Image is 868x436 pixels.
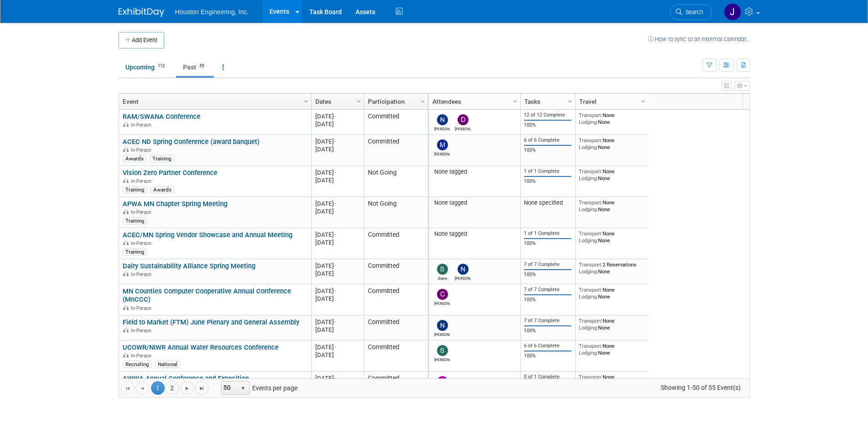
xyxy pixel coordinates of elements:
div: 100% [524,240,571,247]
img: ExhibitDay [119,8,164,17]
div: None None [579,318,645,331]
img: Naomi Disrud [437,114,448,125]
div: 7 of 7 Complete [524,287,571,293]
span: Column Settings [566,98,574,105]
td: Committed [364,259,428,284]
span: In-Person [131,353,154,359]
span: 1 [151,381,165,395]
div: Training [123,248,147,255]
a: Search [670,4,712,20]
span: Lodging: [579,175,598,181]
div: 100% [524,353,571,359]
div: [DATE] [315,169,360,176]
div: 1 of 1 Complete [524,230,571,237]
div: Awards [151,186,174,193]
span: Go to the first page [124,385,131,392]
span: Column Settings [302,98,310,105]
div: None None [579,199,645,213]
a: ACEC/MN Spring Vendor Showcase and Annual Meeting [123,231,292,239]
div: [DATE] [315,287,360,295]
img: In-Person Event [123,240,129,245]
img: Scott Kronholm [437,345,448,356]
span: Search [682,9,703,16]
img: In-Person Event [123,122,129,127]
a: Attendees [432,94,514,109]
div: 2 Reservations None [579,261,645,275]
div: Dennis McAlpine [455,125,471,131]
a: Column Settings [638,94,648,107]
span: - [334,262,336,269]
div: 100% [524,122,571,128]
span: Transport: [579,168,603,175]
div: [DATE] [315,207,360,215]
span: - [334,169,336,176]
td: Not Going [364,197,428,228]
a: Upcoming112 [119,58,174,76]
span: - [334,319,336,325]
a: Event [123,94,305,109]
img: Siane Chirpich [437,264,448,275]
a: Go to the first page [121,381,135,395]
div: 100% [524,178,571,185]
div: 100% [524,328,571,334]
img: Nathaniel Baeumler [437,320,448,331]
div: 1 of 1 Complete [524,168,571,175]
a: Past55 [176,58,214,76]
span: Houston Engineering, Inc. [175,8,249,16]
div: [DATE] [315,326,360,334]
div: [DATE] [315,270,360,277]
span: In-Person [131,122,154,128]
div: Mike Opat [434,150,450,156]
div: 7 of 7 Complete [524,261,571,268]
span: Showing 1-50 of 55 Event(s) [652,381,749,394]
span: Lodging: [579,268,598,275]
a: APWA MN Chapter Spring Meeting [123,200,227,208]
span: Lodging: [579,293,598,300]
span: Transport: [579,230,603,237]
span: Transport: [579,374,603,380]
a: Dates [315,94,358,109]
span: Column Settings [512,98,519,105]
img: Alan Kemmet [437,376,448,387]
span: - [334,375,336,382]
div: National [155,361,180,368]
div: Recruiting [123,361,152,368]
a: How to sync to an external calendar... [648,36,750,43]
img: Nathaniel Baeumler [458,264,469,275]
span: Lodging: [579,144,598,150]
span: Lodging: [579,324,598,331]
div: None tagged [432,168,517,175]
span: - [334,113,336,120]
a: Column Settings [510,94,520,107]
span: In-Person [131,147,154,153]
span: In-Person [131,305,154,311]
span: 55 [197,63,207,69]
div: Naomi Disrud [434,125,450,131]
span: Lodging: [579,237,598,244]
a: Travel [579,94,642,109]
button: Add Event [119,32,164,48]
a: Tasks [524,94,569,109]
a: Go to the last page [195,381,209,395]
a: ACEC ND Spring Conference (award banquet) [123,138,259,146]
span: Transport: [579,287,603,293]
span: Transport: [579,343,603,349]
a: Column Settings [354,94,364,107]
div: Scott Kronholm [434,356,450,362]
div: Nathaniel Baeumler [434,331,450,337]
a: Column Settings [301,94,311,107]
span: Column Settings [419,98,426,105]
td: Committed [364,315,428,340]
div: None None [579,287,645,300]
div: Nathaniel Baeumler [455,275,471,281]
span: Lodging: [579,119,598,125]
img: In-Person Event [123,305,129,310]
img: In-Person Event [123,353,129,357]
a: MN Counties Computer Cooperative Annual Conference (MnCCC) [123,287,291,304]
img: Mike Opat [437,139,448,150]
div: 0 of 1 Complete [524,374,571,380]
img: Dennis McAlpine [458,114,469,125]
span: Events per page [209,381,307,395]
td: Not Going [364,166,428,197]
td: Committed [364,228,428,259]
